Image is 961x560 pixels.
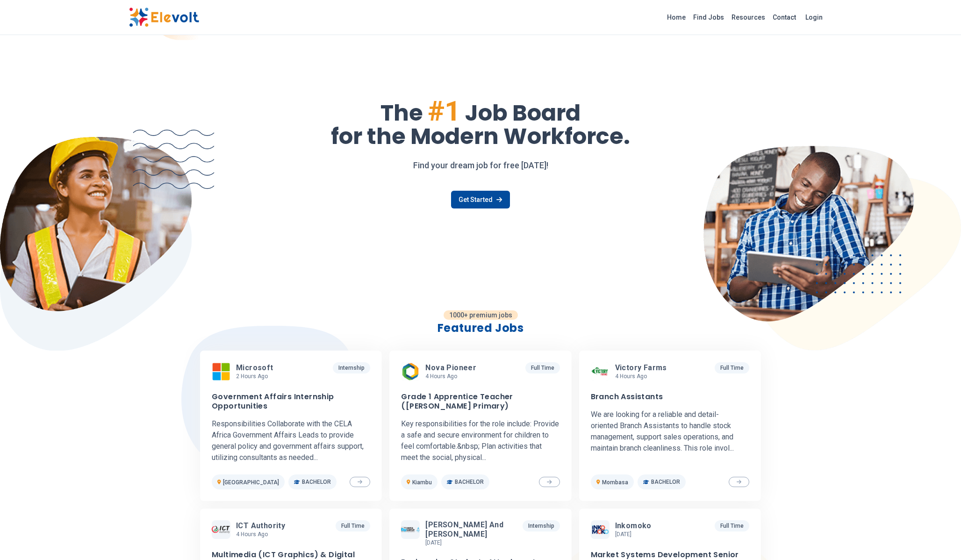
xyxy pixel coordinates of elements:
[401,392,559,411] h3: Grade 1 Apprentice Teacher ([PERSON_NAME] Primary)
[523,520,560,531] p: Internship
[689,10,728,25] a: Find Jobs
[129,7,199,27] img: Elevolt
[425,539,518,546] p: [DATE]
[212,526,230,533] img: ICT Authority
[525,362,560,373] p: Full Time
[769,10,800,25] a: Contact
[212,362,230,381] img: Microsoft
[336,520,370,531] p: Full Time
[236,363,273,373] span: Microsoft
[651,478,680,486] span: Bachelor
[615,363,667,373] span: Victory Farms
[401,527,420,532] img: Davis and Shirtliff
[663,10,689,25] a: Home
[129,97,832,148] h1: The Job Board for the Modern Workforce.
[236,521,285,531] span: ICT Authority
[591,362,610,381] img: Victory Farms
[333,362,370,373] p: Internship
[455,478,484,486] span: Bachelor
[615,531,655,538] p: [DATE]
[615,521,652,531] span: Inkomoko
[389,351,571,501] a: Nova PioneerNova Pioneer4 hours agoFull TimeGrade 1 Apprentice Teacher ([PERSON_NAME] Primary)Key...
[200,351,382,501] a: MicrosoftMicrosoft2 hours agoInternshipGovernment Affairs Internship OpportunitiesResponsibilitie...
[591,392,663,402] h3: Branch Assistants
[212,418,370,463] p: Responsibilities Collaborate with the CELA Africa Government Affairs Leads to provide general pol...
[715,520,749,531] p: Full Time
[715,362,749,373] p: Full Time
[401,362,420,381] img: Nova Pioneer
[591,409,749,454] p: We are looking for a reliable and detail-oriented Branch Assistants to handle stock management, s...
[412,479,432,486] span: Kiambu
[425,373,480,380] p: 4 hours ago
[800,8,828,27] a: Login
[428,94,460,128] span: #1
[129,159,832,172] p: Find your dream job for free [DATE]!
[591,520,610,539] img: Inkomoko
[425,363,476,373] span: Nova Pioneer
[302,478,331,486] span: Bachelor
[236,531,289,538] p: 4 hours ago
[615,373,671,380] p: 4 hours ago
[425,520,515,539] span: [PERSON_NAME] and [PERSON_NAME]
[212,392,370,411] h3: Government Affairs Internship Opportunities
[728,10,769,25] a: Resources
[223,479,279,486] span: [GEOGRAPHIC_DATA]
[602,479,628,486] span: Mombasa
[579,351,761,501] a: Victory FarmsVictory Farms4 hours agoFull TimeBranch AssistantsWe are looking for a reliable and ...
[236,373,277,380] p: 2 hours ago
[451,191,509,208] a: Get Started
[401,418,559,463] p: Key responsibilities for the role include: Provide a safe and secure environment for children to ...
